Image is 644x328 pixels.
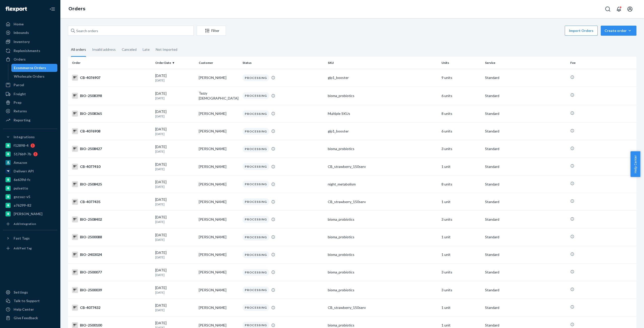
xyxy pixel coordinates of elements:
div: PROCESSING [243,269,269,276]
div: [DATE] [155,232,195,242]
a: Inbounds [3,29,57,37]
p: [DATE] [155,96,195,100]
p: Standard [485,323,566,328]
div: gnzsuz-v5 [14,194,30,199]
div: [DATE] [155,268,195,277]
p: [DATE] [155,308,195,312]
td: 1 unit [439,228,483,246]
th: Units [439,57,483,69]
div: BIO-2500088 [72,234,151,240]
p: [DATE] [155,167,195,171]
p: Standard [485,235,566,240]
p: [DATE] [155,220,195,224]
div: Ecommerce Orders [14,65,46,70]
th: Order Date [153,57,197,69]
div: Reporting [14,118,30,123]
div: a76299-82 [14,203,31,208]
img: Flexport logo [6,7,27,12]
div: Not Imported [156,43,177,56]
button: Import Orders [565,26,598,36]
div: CB-4077435 [72,199,151,205]
div: Deliverr API [14,169,34,174]
th: SKU [326,57,439,69]
div: [DATE] [155,162,195,171]
div: PROCESSING [243,216,269,223]
p: Standard [485,217,566,222]
div: CB_strawberry_150serv [328,164,437,169]
a: Add Fast Tag [3,244,57,252]
div: bioma_probiotics [328,270,437,275]
p: [DATE] [155,273,195,277]
a: Wholesale Orders [11,72,58,80]
p: Standard [485,111,566,116]
a: Settings [3,288,57,296]
td: 8 units [439,175,483,193]
div: Amazon [14,160,27,165]
div: BIO-2508365 [72,111,151,117]
td: [PERSON_NAME] [197,193,240,211]
button: Help Center [630,151,640,177]
div: Fast Tags [14,236,30,241]
div: [DATE] [155,127,195,136]
div: glp1_booster [328,75,437,80]
div: bioma_probiotics [328,252,437,257]
div: BIO-2508425 [72,181,151,187]
td: 3 units [439,263,483,281]
div: BIO-2500077 [72,269,151,275]
a: Deliverr API [3,167,57,175]
div: PROCESSING [243,74,269,81]
div: PROCESSING [243,181,269,188]
p: [DATE] [155,114,195,118]
div: PROCESSING [243,251,269,258]
div: Inbounds [14,30,29,35]
p: [DATE] [155,132,195,136]
td: [PERSON_NAME] [197,246,240,263]
a: Orders [3,55,57,63]
div: [DATE] [155,197,195,206]
div: bioma_probiotics [328,93,437,98]
ol: breadcrumbs [64,2,89,16]
td: 8 units [439,105,483,122]
div: Orders [14,57,26,62]
div: All orders [71,43,86,57]
div: [DATE] [155,73,195,82]
p: Standard [485,129,566,134]
th: Fee [568,57,636,69]
div: Wholesale Orders [14,74,45,79]
td: [PERSON_NAME] [197,69,240,86]
div: CB-4077410 [72,164,151,170]
td: [PERSON_NAME] [197,299,240,316]
button: Fast Tags [3,234,57,242]
p: Standard [485,164,566,169]
p: Standard [485,93,566,98]
td: [PERSON_NAME] [197,158,240,175]
div: Parcel [14,82,24,87]
td: 1 unit [439,158,483,175]
th: Status [240,57,326,69]
div: [DATE] [155,250,195,259]
p: [DATE] [155,290,195,295]
th: Service [483,57,568,69]
button: Give Feedback [3,314,57,322]
a: Ecommerce Orders [11,64,58,72]
a: f12898-4 [3,142,57,150]
div: PROCESSING [243,234,269,241]
a: Freight [3,90,57,98]
div: Customer [199,61,238,65]
div: BIO-2508398 [72,93,151,99]
div: pulsetto [14,186,28,191]
td: [PERSON_NAME] [197,122,240,140]
div: BIO-2508402 [72,216,151,222]
div: Freight [14,91,26,97]
div: Replenishments [14,48,40,53]
td: [PERSON_NAME] [197,281,240,299]
p: Standard [485,75,566,80]
div: Integrations [14,134,35,139]
div: bioma_probiotics [328,288,437,293]
td: [PERSON_NAME] [197,140,240,158]
div: PROCESSING [243,163,269,170]
div: Late [143,43,150,56]
button: Close Navigation [47,4,57,14]
p: [DATE] [155,149,195,154]
td: 1 unit [439,246,483,263]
